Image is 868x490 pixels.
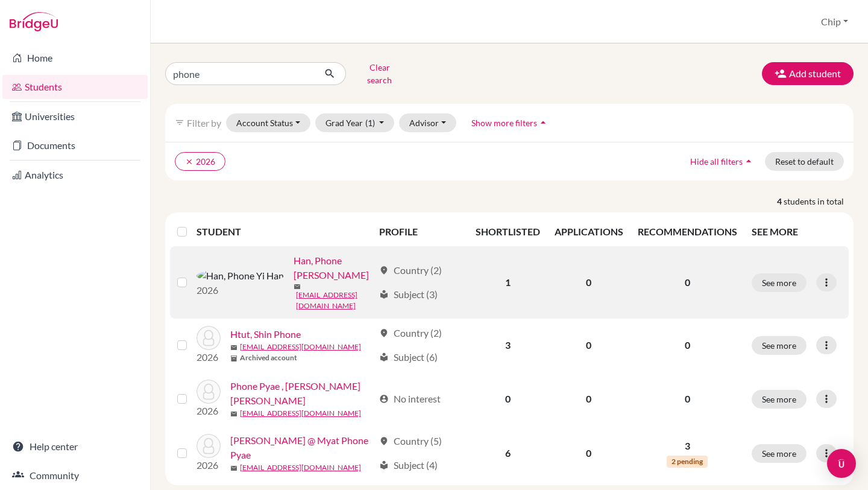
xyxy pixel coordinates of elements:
[240,342,361,352] a: [EMAIL_ADDRESS][DOMAIN_NAME]
[197,434,221,458] img: Zaw, Mark @ Myat Phone Pyae
[230,355,237,362] span: inventory_2
[379,392,441,406] div: No interest
[752,390,807,409] button: See more
[547,319,631,372] td: 0
[240,408,361,419] a: [EMAIL_ADDRESS][DOMAIN_NAME]
[379,434,442,448] div: Country (5)
[379,394,389,404] span: account_circle
[762,62,854,85] button: Add student
[680,152,765,171] button: Hide all filtersarrow_drop_up
[827,449,856,478] div: Open Intercom Messenger
[752,444,807,463] button: See more
[690,156,743,167] span: Hide all filters
[379,436,389,446] span: location_on
[468,426,547,480] td: 6
[165,62,315,85] input: Find student by name...
[468,217,547,246] th: SHORTLISTED
[197,380,221,404] img: Phone Pyae , Kaung Khant Kaung Kaung
[240,462,361,473] a: [EMAIL_ADDRESS][DOMAIN_NAME]
[752,336,807,355] button: See more
[226,113,310,132] button: Account Status
[547,246,631,319] td: 0
[399,113,456,132] button: Advisor
[294,253,374,282] a: Han, Phone [PERSON_NAME]
[547,426,631,480] td: 0
[777,195,784,208] strong: 4
[379,326,442,340] div: Country (2)
[197,217,372,246] th: STUDENT
[10,12,58,31] img: Bridge-U
[468,372,547,426] td: 0
[187,117,221,129] span: Filter by
[185,157,193,166] i: clear
[379,350,438,364] div: Subject (6)
[197,283,284,297] p: 2026
[638,275,737,290] p: 0
[197,404,221,418] p: 2026
[230,433,374,462] a: [PERSON_NAME] @ Myat Phone Pyae
[638,439,737,453] p: 3
[547,217,631,246] th: APPLICATIONS
[372,217,468,246] th: PROFILE
[744,217,849,246] th: SEE MORE
[468,246,547,319] td: 1
[379,460,389,470] span: local_library
[743,155,755,167] i: arrow_drop_up
[230,465,237,472] span: mail
[240,352,297,363] b: Archived account
[197,269,284,283] img: Han, Phone Yi Han
[638,392,737,406] p: 0
[816,10,854,33] button: Chip
[379,263,442,278] div: Country (2)
[468,319,547,372] td: 3
[230,410,237,418] span: mail
[2,434,148,459] a: Help center
[230,344,237,351] span: mail
[197,326,221,350] img: Htut, Shin Phone
[230,379,374,408] a: Phone Pyae , [PERSON_NAME] [PERSON_NAME]
[2,104,148,129] a: Universities
[2,75,148,99] a: Students
[175,118,184,127] i: filter_list
[315,113,395,132] button: Grad Year(1)
[547,372,631,426] td: 0
[379,287,438,302] div: Subject (3)
[197,458,221,472] p: 2026
[379,352,389,362] span: local_library
[784,195,854,208] span: students in total
[379,290,389,299] span: local_library
[667,456,708,468] span: 2 pending
[294,283,301,290] span: mail
[230,327,301,342] a: Htut, Shin Phone
[752,273,807,292] button: See more
[197,350,221,364] p: 2026
[765,152,844,171] button: Reset to default
[379,458,438,472] div: Subject (4)
[379,266,389,275] span: location_on
[2,46,148,70] a: Home
[537,116,549,129] i: arrow_drop_up
[638,338,737,352] p: 0
[471,118,537,128] span: Show more filters
[2,133,148,157] a: Documents
[631,217,744,246] th: RECOMMENDATIONS
[461,113,559,132] button: Show more filtersarrow_drop_up
[365,118,375,128] span: (1)
[175,152,225,171] button: clear2026
[2,463,148,488] a: Community
[296,290,374,311] a: [EMAIL_ADDRESS][DOMAIN_NAME]
[2,163,148,187] a: Analytics
[379,328,389,338] span: location_on
[346,58,413,89] button: Clear search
